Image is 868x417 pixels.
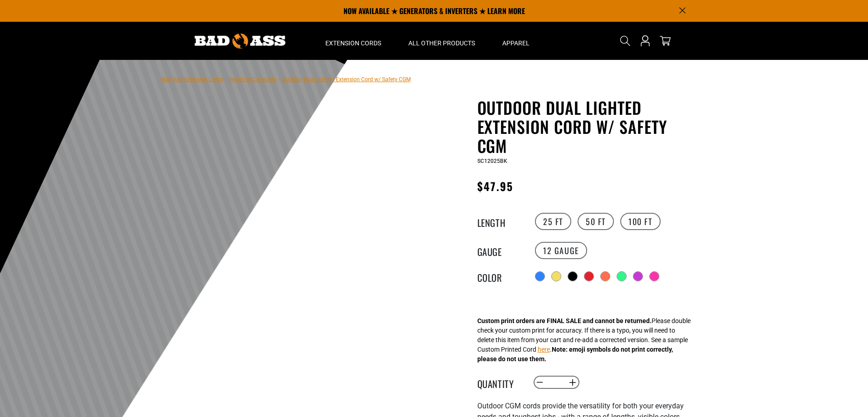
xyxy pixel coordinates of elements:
[162,76,223,83] a: Bad Ass Extension Cords
[312,22,395,60] summary: Extension Cords
[489,22,543,60] summary: Apparel
[477,270,523,282] legend: Color
[477,158,507,164] span: SC12025BK
[477,316,691,364] div: Please double check your custom print for accuracy. If there is a typo, you will need to delete t...
[477,317,652,324] strong: Custom print orders are FINAL SALE and cannot be returned.
[408,39,475,47] span: All Other Products
[538,345,550,354] button: here
[620,213,661,230] label: 100 FT
[477,178,513,194] span: $47.95
[162,74,411,84] nav: breadcrumbs
[535,242,587,259] label: 12 Gauge
[195,34,285,49] img: Bad Ass Extension Cords
[229,76,277,83] a: Return to Collection
[477,98,700,155] h1: Outdoor Dual Lighted Extension Cord w/ Safety CGM
[535,213,571,230] label: 25 FT
[279,76,280,83] span: ›
[618,34,633,48] summary: Search
[325,39,381,47] span: Extension Cords
[225,76,227,83] span: ›
[282,76,411,83] span: Outdoor Dual Lighted Extension Cord w/ Safety CGM
[502,39,530,47] span: Apparel
[477,216,523,227] legend: Length
[578,213,614,230] label: 50 FT
[477,377,523,388] label: Quantity
[477,245,523,256] legend: Gauge
[395,22,489,60] summary: All Other Products
[477,346,673,363] strong: Note: emoji symbols do not print correctly, please do not use them.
